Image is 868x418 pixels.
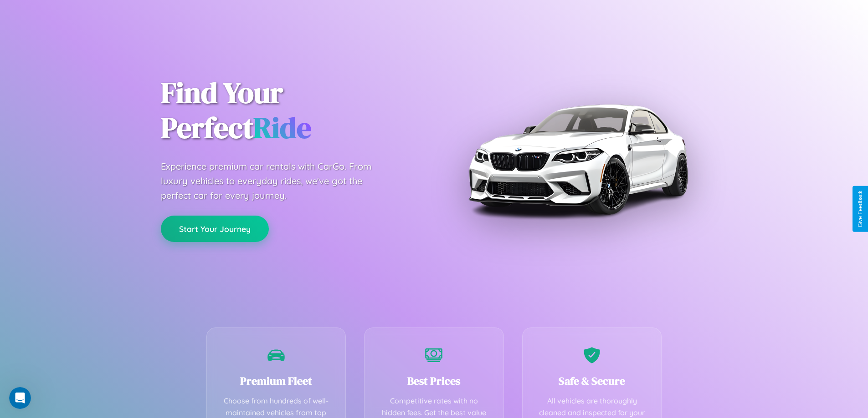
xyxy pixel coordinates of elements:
p: Experience premium car rentals with CarGo. From luxury vehicles to everyday rides, we've got the ... [161,159,389,203]
h3: Premium Fleet [221,373,332,388]
h1: Find Your Perfect [161,76,421,146]
span: Ride [253,108,311,147]
iframe: Intercom live chat [9,387,31,409]
div: Give Feedback [857,191,863,227]
img: Premium BMW car rental vehicle [464,45,692,273]
h3: Safe & Secure [536,373,648,388]
h3: Best Prices [378,373,490,388]
button: Start Your Journey [161,216,269,242]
